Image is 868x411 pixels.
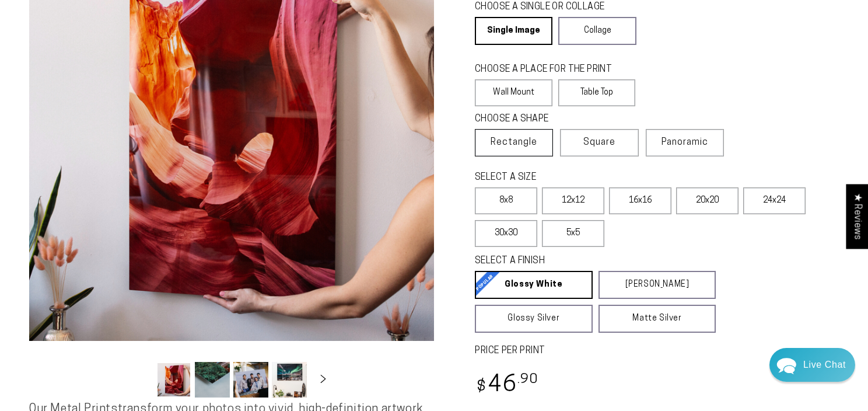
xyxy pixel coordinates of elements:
label: 5x5 [542,220,604,247]
legend: CHOOSE A SHAPE [475,113,626,126]
legend: CHOOSE A SINGLE OR COLLAGE [475,1,625,14]
a: Matte Silver [598,305,716,333]
span: Panoramic [661,138,708,147]
div: Chat widget toggle [769,348,855,382]
label: 30x30 [475,220,537,247]
label: Wall Mount [475,79,552,106]
a: [PERSON_NAME] [598,271,716,299]
button: Load image 1 in gallery view [156,362,191,398]
button: Load image 2 in gallery view [195,362,230,398]
div: Contact Us Directly [803,348,846,382]
label: 24x24 [743,187,806,214]
bdi: 46 [475,374,538,397]
label: 20x20 [676,187,738,214]
a: Collage [558,17,636,45]
label: PRICE PER PRINT [475,344,839,358]
legend: SELECT A FINISH [475,255,689,268]
div: Click to open Judge.me floating reviews tab [846,184,868,249]
label: 8x8 [475,187,537,214]
span: $ [477,379,487,395]
legend: CHOOSE A PLACE FOR THE PRINT [475,63,625,76]
a: Single Image [475,17,552,45]
span: Rectangle [491,135,537,149]
legend: SELECT A SIZE [475,171,689,184]
label: 16x16 [609,187,671,214]
label: 12x12 [542,187,604,214]
button: Load image 3 in gallery view [233,362,268,398]
a: Glossy White [475,271,593,299]
label: Table Top [558,79,636,106]
button: Slide left [127,367,153,392]
sup: .90 [517,373,538,386]
button: Slide right [310,367,336,392]
button: Load image 4 in gallery view [272,362,307,398]
span: Square [583,135,615,149]
a: Glossy Silver [475,305,593,333]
